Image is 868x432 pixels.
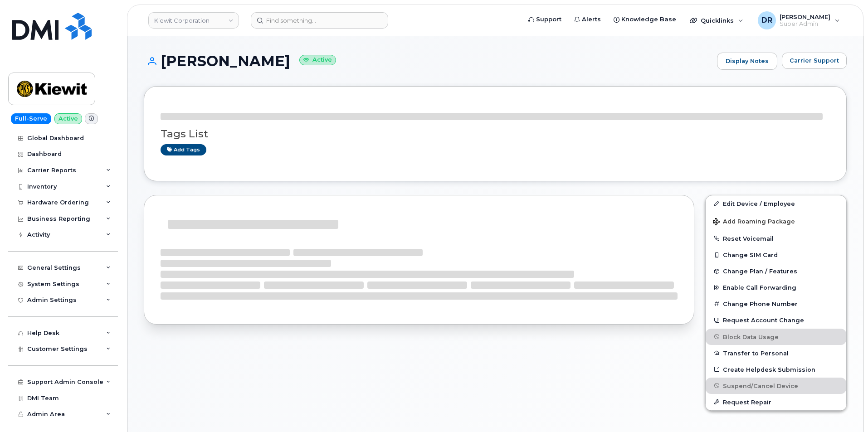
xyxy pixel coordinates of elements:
a: Display Notes [717,53,777,70]
small: Active [299,55,336,65]
button: Transfer to Personal [706,345,846,361]
span: Carrier Support [790,56,839,65]
button: Change Plan / Features [706,263,846,279]
button: Carrier Support [782,53,847,69]
button: Request Repair [706,394,846,410]
a: Add tags [161,144,206,155]
button: Block Data Usage [706,329,846,345]
span: Suspend/Cancel Device [723,382,798,389]
h1: [PERSON_NAME] [144,53,712,69]
span: Add Roaming Package [713,218,795,227]
button: Suspend/Cancel Device [706,378,846,394]
button: Enable Call Forwarding [706,279,846,296]
a: Edit Device / Employee [706,195,846,212]
button: Change Phone Number [706,296,846,312]
button: Change SIM Card [706,247,846,263]
button: Add Roaming Package [706,212,846,230]
button: Reset Voicemail [706,230,846,247]
h3: Tags List [161,128,830,140]
span: Change Plan / Features [723,268,797,275]
span: Enable Call Forwarding [723,284,796,291]
button: Request Account Change [706,312,846,328]
a: Create Helpdesk Submission [706,361,846,378]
